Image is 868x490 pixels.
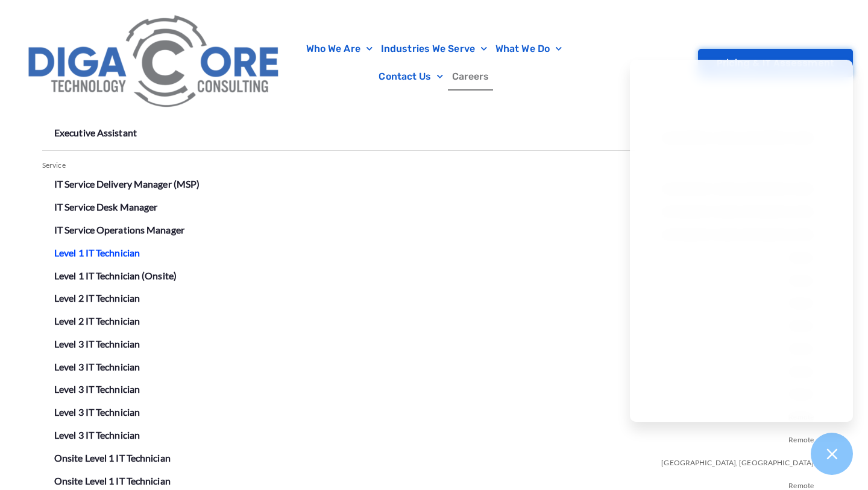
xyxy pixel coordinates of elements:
[54,406,140,418] a: Level 3 IT Technician
[54,201,157,212] a: IT Service Desk Manager
[54,178,200,189] a: IT Service Delivery Manager (MSP)
[377,35,491,63] a: Industries We Serve
[491,35,566,63] a: What We Do
[54,383,140,395] a: Level 3 IT Technician
[54,429,140,441] a: Level 3 IT Technician
[54,315,140,326] a: Level 2 IT Technician
[698,49,853,77] a: Pricing & IT Assessment
[788,426,814,449] span: Remote
[302,35,377,63] a: Who We Are
[54,361,140,372] a: Level 3 IT Technician
[661,449,814,472] span: [GEOGRAPHIC_DATA], [GEOGRAPHIC_DATA]
[21,6,288,119] img: Digacore Logo
[54,452,171,463] a: Onsite Level 1 IT Technician
[630,60,853,422] iframe: Chatgenie Messenger
[294,35,573,91] nav: Menu
[374,63,447,91] a: Contact Us
[54,270,177,281] a: Level 1 IT Technician (Onsite)
[717,59,834,68] span: Pricing & IT Assessment
[54,247,140,258] a: Level 1 IT Technician
[42,157,826,174] div: Service
[54,224,184,235] a: IT Service Operations Manager
[54,127,137,138] a: Executive Assistant
[54,338,140,349] a: Level 3 IT Technician
[54,292,140,304] a: Level 2 IT Technician
[448,63,494,91] a: Careers
[54,475,171,486] a: Onsite Level 1 IT Technician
